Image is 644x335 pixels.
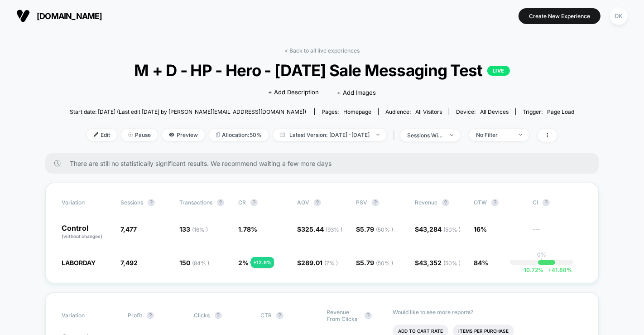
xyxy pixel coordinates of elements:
span: ( 50 % ) [443,260,461,267]
img: end [519,134,522,136]
span: Start date: [DATE] (Last edit [DATE] by [PERSON_NAME][EMAIL_ADDRESS][DOMAIN_NAME]) [70,108,306,115]
span: 84% [474,259,488,267]
span: homepage [343,108,371,115]
span: AOV [297,199,309,206]
span: 5.79 [360,225,393,233]
span: (without changes) [62,233,102,239]
img: calendar [280,132,285,137]
span: Transactions [179,199,212,206]
img: end [450,134,453,136]
button: ? [250,199,258,206]
button: ? [147,312,154,319]
span: There are still no statistically significant results. We recommend waiting a few more days [70,160,581,167]
button: ? [543,199,550,206]
img: Visually logo [16,9,30,23]
p: | [541,258,543,265]
button: ? [491,199,499,206]
span: Variation [62,309,111,322]
p: Would like to see more reports? [393,309,582,316]
div: sessions with impression [407,132,443,139]
span: $ [297,259,338,267]
img: end [376,134,380,136]
span: 7,492 [120,259,138,267]
span: OTW [474,199,524,206]
button: ? [442,199,449,206]
span: + Add Images [337,89,376,96]
button: DK [607,7,630,25]
span: M + D - HP - Hero - [DATE] Sale Messaging Test [95,61,549,80]
button: ? [365,312,372,319]
span: Revenue [415,199,437,206]
img: rebalance [216,132,220,137]
img: edit [94,132,98,137]
span: + [548,267,552,273]
span: 5.79 [360,259,393,267]
span: 16% [474,225,487,233]
span: $ [297,225,342,233]
button: ? [215,312,222,319]
span: ( 7 % ) [324,260,338,267]
a: < Back to all live experiences [284,47,360,54]
p: 0% [537,251,546,258]
div: Trigger: [523,108,574,115]
span: 7,477 [120,225,137,233]
button: [DOMAIN_NAME] [14,9,105,23]
span: ( 84 % ) [192,260,209,267]
span: --- [533,227,582,240]
span: ( 16 % ) [192,226,208,233]
span: all devices [480,108,509,115]
span: Revenue From Clicks [327,309,360,322]
span: 1.78 % [238,225,257,233]
span: 43,284 [419,225,461,233]
span: -10.72 % [521,267,543,273]
button: ? [217,199,224,206]
img: end [128,132,133,137]
span: | [391,129,400,142]
span: ( 50 % ) [376,226,393,233]
div: Audience: [385,108,442,115]
span: Edit [87,129,117,141]
span: ( 50 % ) [376,260,393,267]
span: PSV [356,199,367,206]
span: Preview [162,129,205,141]
span: Clicks [194,312,210,319]
span: + Add Description [268,88,319,97]
span: 150 [179,259,209,267]
span: All Visitors [415,108,442,115]
span: 325.44 [301,225,342,233]
button: ? [314,199,321,206]
span: 2 % [238,259,249,267]
span: Device: [449,108,515,115]
button: ? [148,199,155,206]
span: LABORDAY [62,259,96,267]
span: ( 50 % ) [443,226,461,233]
span: 289.01 [301,259,338,267]
span: Page Load [547,108,574,115]
button: Create New Experience [519,8,601,24]
p: Control [62,224,111,240]
button: ? [276,312,284,319]
span: $ [415,259,461,267]
span: $ [356,225,393,233]
span: Profit [128,312,142,319]
span: CI [533,199,582,206]
span: ( 93 % ) [326,226,342,233]
div: Pages: [322,108,371,115]
span: $ [415,225,461,233]
span: CR [238,199,246,206]
div: + 12.6 % [251,257,274,268]
button: ? [372,199,379,206]
span: CTR [260,312,272,319]
span: 43,352 [419,259,461,267]
span: Sessions [120,199,143,206]
div: DK [610,7,628,25]
span: [DOMAIN_NAME] [37,11,102,21]
span: Allocation: 50% [209,129,269,141]
span: Pause [121,129,158,141]
p: LIVE [487,66,510,76]
div: No Filter [476,131,512,138]
span: Variation [62,199,111,206]
span: $ [356,259,393,267]
span: Latest Version: [DATE] - [DATE] [273,129,386,141]
span: 41.88 % [543,267,572,273]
